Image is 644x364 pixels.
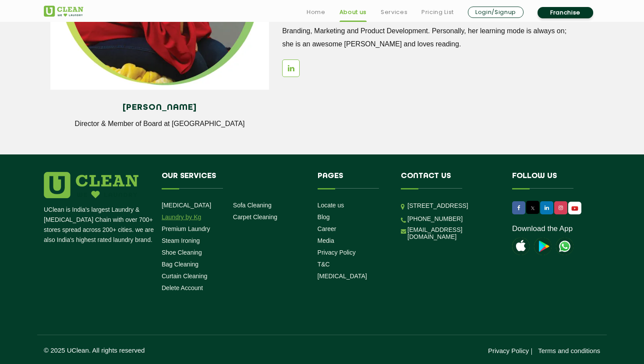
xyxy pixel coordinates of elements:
p: UClean is India's largest Laundry & [MEDICAL_DATA] Chain with over 700+ stores spread across 200+... [44,205,155,245]
a: Login/Signup [468,7,524,18]
a: Media [318,237,334,244]
img: UClean Laundry and Dry Cleaning [44,6,83,17]
a: Steam Ironing [162,237,200,244]
a: Terms and conditions [538,347,600,354]
p: Director & Member of Board at [GEOGRAPHIC_DATA] [57,120,262,128]
a: Shoe Cleaning [162,249,202,256]
a: Privacy Policy [318,249,356,256]
a: Sofa Cleaning [233,202,272,209]
a: Carpet Cleaning [233,213,277,220]
a: Career [318,225,336,232]
a: Laundry by Kg [162,213,201,220]
a: Delete Account [162,284,203,291]
img: UClean Laundry and Dry Cleaning [569,204,580,213]
a: [MEDICAL_DATA] [162,202,211,209]
a: Blog [318,213,330,220]
a: Privacy Policy [488,347,529,354]
a: Home [307,7,326,17]
h4: Our Services [162,172,304,189]
a: Services [381,7,407,17]
a: About us [340,7,367,17]
a: Franchise [538,7,593,18]
a: Locate us [318,202,344,209]
img: apple-icon.png [512,238,530,255]
p: [STREET_ADDRESS] [407,201,499,211]
a: [MEDICAL_DATA] [318,273,367,280]
h4: Pages [318,172,388,189]
img: logo.png [44,172,138,198]
a: Bag Cleaning [162,261,198,268]
h4: [PERSON_NAME] [57,103,262,112]
a: Premium Laundry [162,225,210,232]
a: [EMAIL_ADDRESS][DOMAIN_NAME] [407,226,499,240]
img: UClean Laundry and Dry Cleaning [556,238,573,255]
img: playstoreicon.png [534,238,552,255]
a: Curtain Cleaning [162,273,207,280]
a: [PHONE_NUMBER] [407,215,463,222]
h4: Follow us [512,172,589,189]
h4: Contact us [401,172,499,189]
a: T&C [318,261,330,268]
a: Download the App [512,224,573,233]
p: © 2025 UClean. All rights reserved [44,346,322,354]
a: Pricing List [421,7,454,17]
